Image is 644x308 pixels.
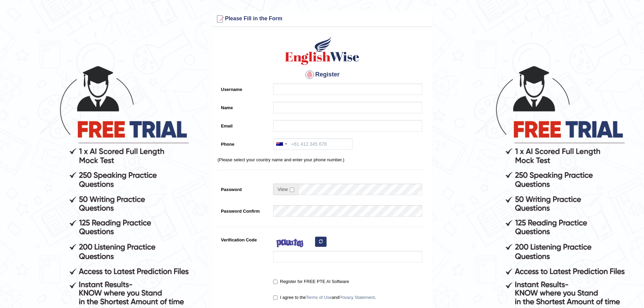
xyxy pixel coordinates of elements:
label: Phone [218,138,270,147]
input: Register for FREE PTE AI Software [273,280,278,284]
label: I agree to the and . [273,294,376,301]
a: Privacy Statement [339,295,375,300]
input: +61 412 345 678 [273,138,353,150]
input: Show/Hide Password [290,188,294,192]
label: Username [218,84,270,93]
img: Logo of English Wise create a new account for intelligent practice with AI [284,35,361,66]
label: Password Confirm [218,205,270,214]
label: Register for FREE PTE AI Software [273,278,349,285]
label: Email [218,120,270,129]
div: Australia: +61 [273,139,289,149]
label: Verification Code [218,234,270,243]
h4: Register [218,69,427,80]
label: Name [218,102,270,111]
h3: Please Fill in the Form [214,14,430,24]
a: Terms of Use [306,295,332,300]
p: (Please select your country name and enter your phone number.) [218,157,427,163]
label: Password [218,184,270,193]
input: I agree to theTerms of UseandPrivacy Statement. [273,295,278,300]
